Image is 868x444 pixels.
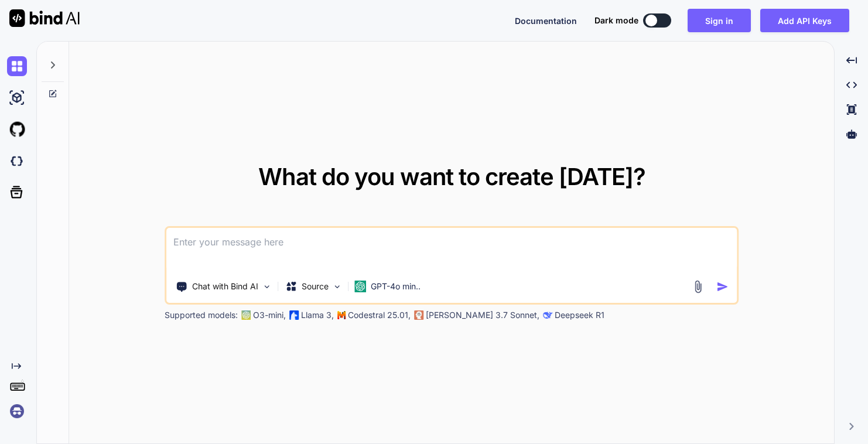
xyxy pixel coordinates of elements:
button: Documentation [515,15,577,27]
img: ai-studio [7,88,27,108]
p: Supported models: [165,309,238,321]
p: Chat with Bind AI [192,281,258,292]
img: Mistral-AI [337,311,346,319]
p: [PERSON_NAME] 3.7 Sonnet, [426,309,539,321]
img: githubLight [7,119,27,139]
p: Deepseek R1 [555,309,604,321]
button: Sign in [688,9,751,32]
p: Source [302,281,329,292]
img: GPT-4o mini [354,281,366,292]
img: chat [7,56,27,76]
p: O3-mini, [253,309,286,321]
img: GPT-4 [241,310,251,320]
img: Pick Tools [262,282,272,292]
img: icon [716,281,729,293]
p: Llama 3, [301,309,334,321]
img: darkCloudIdeIcon [7,151,27,171]
img: claude [543,310,552,320]
img: signin [7,401,27,421]
span: Documentation [515,16,577,26]
img: Pick Models [332,282,342,292]
p: Codestral 25.01, [348,309,411,321]
img: Bind AI [9,9,80,27]
span: Dark mode [594,15,638,26]
p: GPT-4o min.. [371,281,421,292]
span: What do you want to create [DATE]? [258,162,645,191]
img: Llama2 [289,310,299,320]
button: Add API Keys [760,9,849,32]
img: claude [414,310,423,320]
img: attachment [691,280,705,293]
